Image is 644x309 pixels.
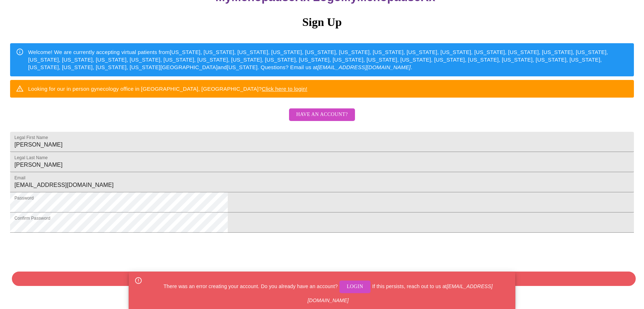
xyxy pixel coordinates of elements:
span: Have an account? [296,110,348,119]
em: [EMAIL_ADDRESS][DOMAIN_NAME] [317,64,411,70]
div: Welcome! We are currently accepting virtual patients from [US_STATE], [US_STATE], [US_STATE], [US... [28,45,628,74]
iframe: reCAPTCHA [10,236,120,264]
div: Looking for our in person gynecology office in [GEOGRAPHIC_DATA], [GEOGRAPHIC_DATA]? [28,82,307,95]
button: Login [339,281,370,293]
h3: Sign Up [10,15,634,29]
em: [EMAIL_ADDRESS][DOMAIN_NAME] [308,283,493,303]
a: Have an account? [287,116,357,122]
span: Login [347,282,363,291]
button: Have an account? [289,108,355,121]
a: Click here to login! [262,86,307,92]
div: There was an error creating your account. Do you already have an account? If this persists, reach... [147,274,509,307]
a: Login [338,283,372,289]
